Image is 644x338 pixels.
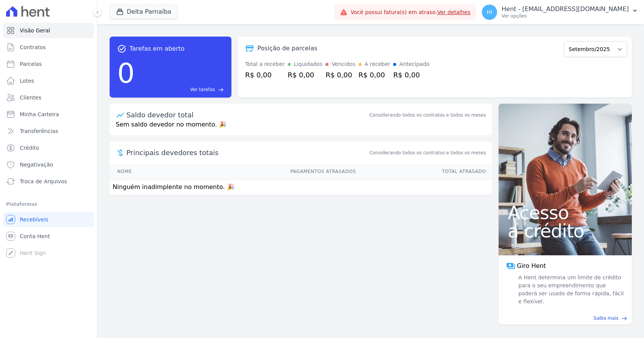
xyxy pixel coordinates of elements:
span: Principais devedores totais [126,147,368,158]
a: Troca de Arquivos [3,174,94,189]
p: Ver opções [502,13,629,19]
span: Conta Hent [20,232,50,240]
th: Nome [110,164,178,179]
td: Ninguém inadimplente no momento. 🎉 [110,179,492,195]
a: Minha Carteira [3,107,94,122]
div: A receber [365,60,391,68]
span: Transferências [20,127,58,135]
span: Giro Hent [517,261,546,271]
span: Visão Geral [20,27,50,34]
a: Saiba mais east [503,315,627,322]
p: Hent - [EMAIL_ADDRESS][DOMAIN_NAME] [502,5,629,13]
button: Hl Hent - [EMAIL_ADDRESS][DOMAIN_NAME] Ver opções [476,2,644,23]
a: Lotes [3,73,94,88]
a: Parcelas [3,56,94,72]
span: Contratos [20,43,46,51]
span: Recebíveis [20,216,48,223]
a: Ver tarefas east [138,86,224,93]
span: Negativação [20,161,53,168]
th: Total Atrasado [356,164,492,179]
div: Liquidados [294,60,323,68]
div: Posição de parcelas [257,44,317,53]
div: R$ 0,00 [325,70,355,80]
span: Acesso [508,203,623,222]
button: Delta Parnaíba [110,5,178,19]
th: Pagamentos Atrasados [178,164,356,179]
div: Plataformas [6,200,91,209]
div: Antecipado [399,60,429,68]
span: Ver tarefas [190,86,215,93]
span: Troca de Arquivos [20,178,67,185]
span: Você possui fatura(s) em atraso. [351,8,470,16]
a: Negativação [3,157,94,172]
span: a crédito [508,222,623,240]
div: 0 [117,53,135,93]
a: Visão Geral [3,23,94,38]
span: A Hent determina um limite de crédito para o seu empreendimento que poderá ser usado de forma ráp... [517,274,624,306]
span: Clientes [20,94,41,101]
div: R$ 0,00 [359,70,391,80]
a: Transferências [3,123,94,139]
span: Crédito [20,144,39,152]
a: Recebíveis [3,212,94,227]
span: Hl [487,10,492,15]
span: Parcelas [20,60,42,68]
a: Ver detalhes [437,9,470,15]
span: task_alt [117,44,126,53]
p: Sem saldo devedor no momento. 🎉 [110,120,492,135]
div: Vencidos [332,60,355,68]
span: Saiba mais [593,315,618,322]
a: Conta Hent [3,229,94,244]
div: R$ 0,00 [288,70,323,80]
div: R$ 0,00 [245,70,285,80]
span: Considerando todos os contratos e todos os meses [370,149,486,156]
span: east [622,316,627,321]
a: Contratos [3,40,94,55]
div: R$ 0,00 [393,70,429,80]
a: Clientes [3,90,94,105]
a: Crédito [3,140,94,155]
div: Saldo devedor total [126,110,368,120]
span: east [218,87,224,93]
span: Lotes [20,77,34,85]
div: Considerando todos os contratos e todos os meses [370,112,486,119]
span: Tarefas em aberto [129,44,185,53]
div: Total a receber [245,60,285,68]
span: Minha Carteira [20,111,59,118]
